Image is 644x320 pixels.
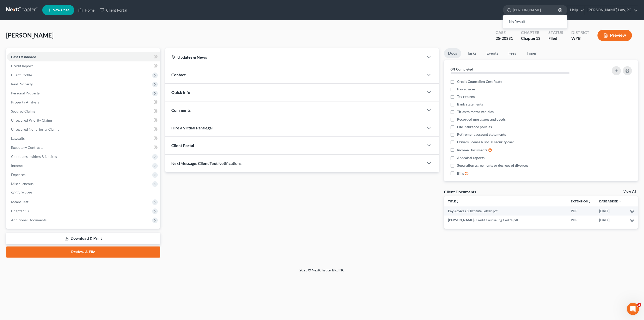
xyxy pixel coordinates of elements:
a: Home [76,6,97,15]
span: Client Profile [11,73,32,77]
span: Personal Property [11,91,40,95]
a: Download & Print [6,233,160,244]
td: PDF [567,206,595,216]
a: Fees [504,48,520,58]
span: Titles to motor vehicles [457,109,494,114]
div: 2025 © NextChapterBK, INC [179,268,465,277]
a: Lawsuits [7,134,160,143]
span: 2 [637,303,641,307]
span: Client Portal [171,143,194,148]
span: Separation agreements or decrees of divorces [457,163,528,168]
a: Client Portal [97,6,130,15]
span: Recorded mortgages and deeds [457,117,506,122]
a: [PERSON_NAME] Law, PC [585,6,638,15]
span: Appraisal reports [457,155,485,160]
div: Updates & News [171,54,418,60]
td: Pay Advices Substitute Letter-pdf [444,206,567,216]
a: Docs [444,48,461,58]
span: Chapter 13 [11,209,29,213]
a: Case Dashboard [7,52,160,61]
span: Executory Contracts [11,145,43,150]
a: View All [623,190,636,193]
div: 25-20331 [496,35,513,41]
a: Help [568,6,584,15]
i: expand_more [619,200,622,203]
span: NextMessage: Client Text Notifications [171,161,242,166]
span: Comments [171,108,191,113]
span: Retirement account statements [457,132,506,137]
span: Property Analysis [11,100,39,104]
button: Preview [597,30,632,41]
span: Pay advices [457,87,475,92]
iframe: Intercom live chat [627,303,639,315]
span: Bills [457,171,464,176]
div: Chapter [521,30,540,35]
span: Life insurance policies [457,124,492,129]
span: Codebtors Insiders & Notices [11,154,57,159]
div: Chapter [521,35,540,41]
div: Case [496,30,513,35]
a: Property Analysis [7,98,160,107]
span: Income Documents [457,148,487,153]
span: Hire a Virtual Paralegal [171,125,213,130]
div: District [571,30,589,35]
span: Quick Info [171,90,190,95]
span: Tax returns [457,94,475,99]
span: 13 [536,36,540,41]
a: SOFA Review [7,188,160,197]
div: Status [548,30,563,35]
span: Credit Counseling Certificate [457,79,502,84]
td: PDF [567,216,595,225]
span: Additional Documents [11,218,47,222]
span: Secured Claims [11,109,35,113]
span: Real Property [11,82,33,86]
a: Titleunfold_more [448,199,459,203]
span: Unsecured Nonpriority Claims [11,127,59,131]
a: Unsecured Priority Claims [7,116,160,125]
a: Review & File [6,246,160,258]
span: SOFA Review [11,191,32,195]
i: unfold_more [456,200,459,203]
a: Timer [522,48,541,58]
a: Events [482,48,502,58]
a: Secured Claims [7,107,160,116]
span: Drivers license & social security card [457,139,514,145]
a: Date Added expand_more [599,199,622,203]
span: Means Test [11,200,28,204]
td: [DATE] [595,206,626,216]
span: Unsecured Priority Claims [11,118,53,122]
div: Filed [548,35,563,41]
div: - No Result - [503,15,567,28]
td: [PERSON_NAME]- Credit Counseling Cert 1-pdf [444,216,567,225]
span: Lawsuits [11,136,25,140]
span: Expenses [11,172,25,177]
span: Bank statements [457,102,483,107]
span: Case Dashboard [11,55,36,59]
span: New Case [53,8,69,12]
a: Unsecured Nonpriority Claims [7,125,160,134]
td: [DATE] [595,216,626,225]
strong: 0% Completed [451,67,473,71]
a: Credit Report [7,61,160,70]
input: Search by name... [513,5,559,15]
span: Contact [171,72,186,77]
i: unfold_more [588,200,591,203]
span: Income [11,163,23,168]
div: Client Documents [444,189,476,194]
span: Miscellaneous [11,182,33,186]
a: Tasks [463,48,480,58]
a: Extensionunfold_more [571,199,591,203]
span: Credit Report [11,64,33,68]
div: WYB [571,35,589,41]
span: [PERSON_NAME] [6,31,54,39]
a: Executory Contracts [7,143,160,152]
